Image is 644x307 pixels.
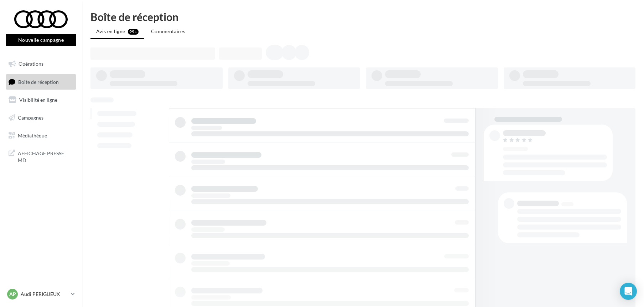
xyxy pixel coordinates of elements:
[151,28,185,34] span: Commentaires
[6,287,76,301] a: AP Audi PERIGUEUX
[6,34,76,46] button: Nouvelle campagne
[9,291,16,298] span: AP
[19,61,43,67] span: Opérations
[4,92,78,107] a: Visibilité en ligne
[18,115,43,121] span: Campagnes
[18,79,59,85] span: Boîte de réception
[90,11,635,22] div: Boîte de réception
[21,291,68,298] p: Audi PERIGUEUX
[18,149,73,164] span: AFFICHAGE PRESSE MD
[4,146,78,167] a: AFFICHAGE PRESSE MD
[4,74,78,90] a: Boîte de réception
[620,283,637,300] div: Open Intercom Messenger
[4,110,78,125] a: Campagnes
[4,56,78,71] a: Opérations
[19,97,57,103] span: Visibilité en ligne
[4,128,78,143] a: Médiathèque
[18,132,47,138] span: Médiathèque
